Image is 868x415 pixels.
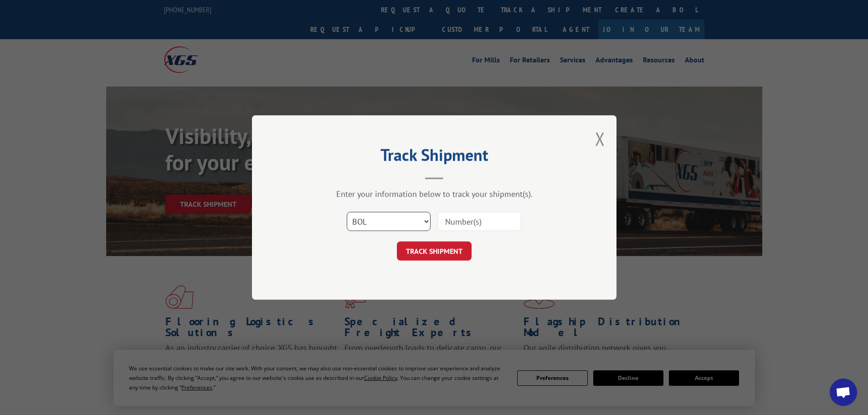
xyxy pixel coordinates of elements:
button: TRACK SHIPMENT [397,241,472,261]
div: Enter your information below to track your shipment(s). [298,189,571,199]
h2: Track Shipment [298,149,571,166]
button: Close modal [595,127,605,151]
div: Open chat [830,379,857,406]
input: Number(s) [437,212,521,231]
